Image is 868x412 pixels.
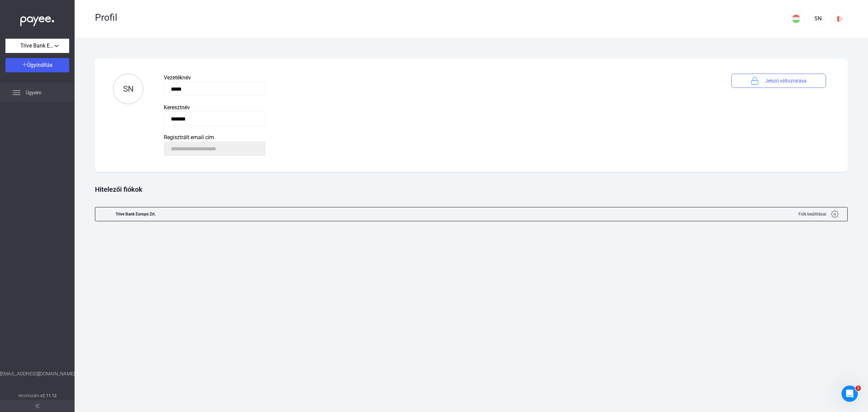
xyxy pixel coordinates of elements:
button: SN [113,74,143,104]
iframe: Intercom live chat [842,386,858,402]
span: Ügyeim [26,89,41,97]
span: SN [123,84,134,94]
div: Vezetéknév [164,74,711,82]
div: Hitelezői fiókok [95,175,848,204]
span: 1 [855,386,861,391]
span: Trive Bank Europe Zrt. [20,42,54,50]
div: SN [812,15,824,23]
button: SN [810,11,826,27]
img: gear.svg [831,210,839,218]
button: Fiók beállításai [790,207,847,221]
img: HU [792,15,800,23]
img: white-payee-white-dot.svg [20,13,54,26]
img: lock-blue [751,77,759,85]
span: Ügyindítás [27,62,53,68]
button: HU [788,11,804,27]
strong: v2.11.12 [40,393,57,398]
div: Profil [95,12,788,23]
div: Regisztrált email cím [164,133,711,142]
button: Ügyindítás [5,58,69,72]
div: Trive Bank Europe Zrt. [116,207,156,221]
button: logout-red [831,11,848,27]
span: Jelszó változtatása [765,77,807,85]
img: plus-white.svg [22,62,27,67]
img: arrow-double-left-grey.svg [35,404,39,408]
img: list.svg [12,89,20,97]
div: Keresztnév [164,104,711,112]
img: logout-red [836,15,843,22]
button: Trive Bank Europe Zrt. [5,39,69,53]
span: Fiók beállításai [798,210,826,218]
button: lock-blueJelszó változtatása [731,74,826,88]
